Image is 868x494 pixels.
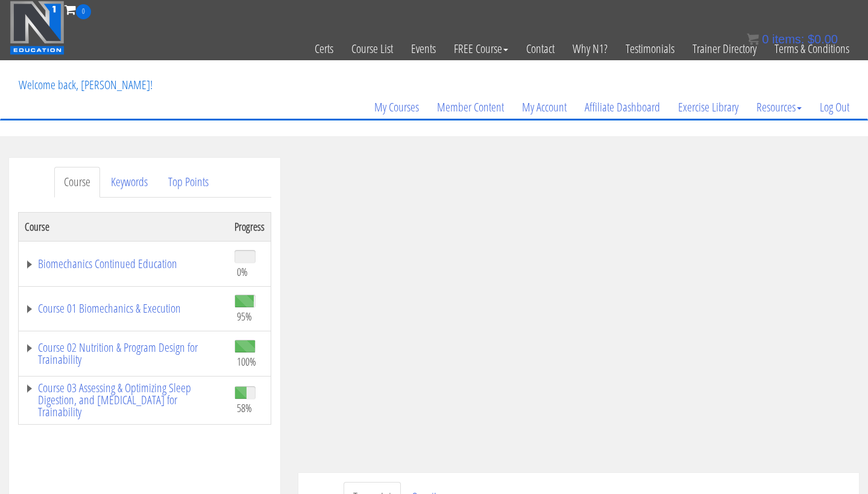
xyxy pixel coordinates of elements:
[517,19,564,78] a: Contact
[513,78,576,136] a: My Account
[747,33,838,46] a: 0 items: $0.00
[101,167,157,198] a: Keywords
[669,78,747,136] a: Exercise Library
[576,78,669,136] a: Affiliate Dashboard
[772,33,804,46] span: items:
[10,1,64,55] img: n1-education
[811,78,858,136] a: Log Out
[237,310,252,323] span: 95%
[159,167,218,198] a: Top Points
[54,167,100,198] a: Course
[747,78,811,136] a: Resources
[306,19,342,78] a: Certs
[342,19,402,78] a: Course List
[25,302,222,314] a: Course 01 Biomechanics & Execution
[617,19,684,78] a: Testimonials
[76,4,91,19] span: 0
[564,19,617,78] a: Why N1?
[64,1,91,17] a: 0
[237,355,256,368] span: 100%
[365,78,428,136] a: My Courses
[808,33,814,46] span: $
[25,258,222,270] a: Biomechanics Continued Education
[19,212,229,241] th: Course
[10,61,162,109] p: Welcome back, [PERSON_NAME]!
[237,401,252,414] span: 58%
[684,19,766,78] a: Trainer Directory
[762,33,769,46] span: 0
[808,33,838,46] bdi: 0.00
[766,19,858,78] a: Terms & Conditions
[747,33,759,45] img: icon11.png
[428,78,513,136] a: Member Content
[237,265,248,278] span: 0%
[228,212,271,241] th: Progress
[402,19,445,78] a: Events
[25,382,222,418] a: Course 03 Assessing & Optimizing Sleep Digestion, and [MEDICAL_DATA] for Trainability
[25,342,222,366] a: Course 02 Nutrition & Program Design for Trainability
[445,19,517,78] a: FREE Course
